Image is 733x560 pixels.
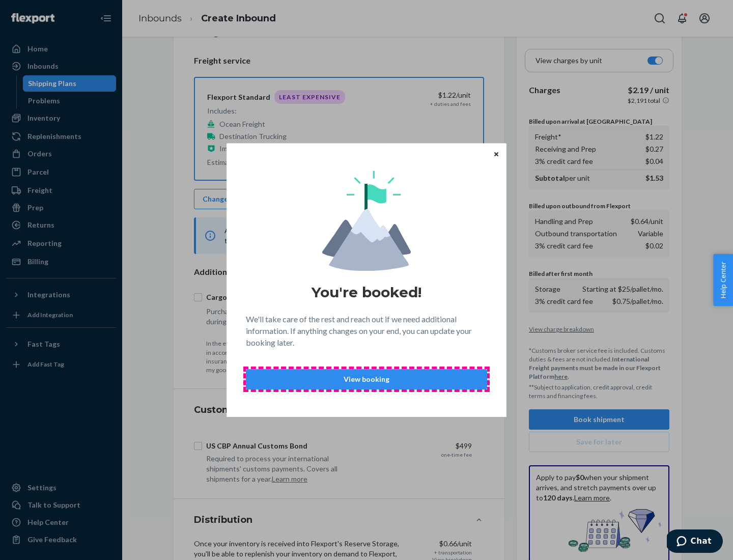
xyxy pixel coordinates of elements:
h1: You're booked! [312,283,421,301]
img: svg+xml,%3Csvg%20viewBox%3D%220%200%20174%20197%22%20fill%3D%22none%22%20xmlns%3D%22http%3A%2F%2F... [322,171,411,271]
button: View booking [246,369,487,389]
span: Chat [24,7,45,16]
p: We'll take care of the rest and reach out if we need additional information. If anything changes ... [246,314,487,349]
button: Close [491,148,501,159]
p: View booking [255,374,478,384]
